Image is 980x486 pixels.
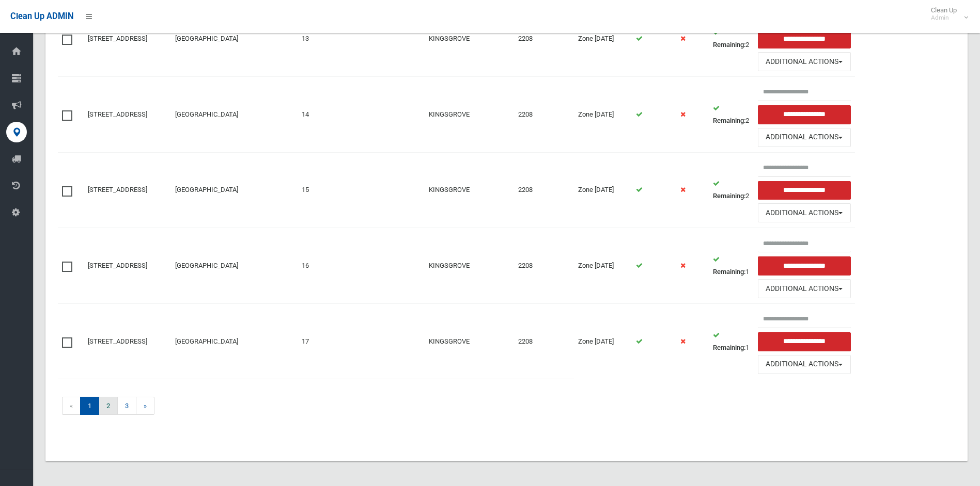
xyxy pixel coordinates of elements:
td: [GEOGRAPHIC_DATA] [171,228,298,304]
td: 2208 [514,76,574,152]
strong: Remaining: [713,192,745,200]
button: Additional Actions [758,355,851,374]
small: Admin [931,14,957,22]
td: Zone [DATE] [574,1,632,77]
td: KINGSGROVE [425,303,514,379]
a: [STREET_ADDRESS] [88,337,147,345]
td: 1 [709,228,754,304]
strong: Remaining: [713,41,745,48]
span: « [62,397,81,415]
td: 16 [298,228,349,304]
td: 17 [298,303,349,379]
button: Additional Actions [758,279,851,298]
span: 1 [80,397,99,415]
td: Zone [DATE] [574,303,632,379]
td: 2 [709,1,754,77]
td: KINGSGROVE [425,1,514,77]
a: [STREET_ADDRESS] [88,110,147,118]
a: 2 [99,397,118,415]
a: 3 [117,397,136,415]
td: [GEOGRAPHIC_DATA] [171,76,298,152]
button: Additional Actions [758,203,851,222]
td: 13 [298,1,349,77]
button: Additional Actions [758,52,851,71]
td: Zone [DATE] [574,152,632,228]
td: 2 [709,152,754,228]
a: » [136,397,154,415]
td: 2208 [514,1,574,77]
strong: Remaining: [713,268,745,276]
td: 2208 [514,152,574,228]
a: [STREET_ADDRESS] [88,262,147,269]
td: [GEOGRAPHIC_DATA] [171,152,298,228]
td: 2208 [514,303,574,379]
td: Zone [DATE] [574,228,632,304]
a: [STREET_ADDRESS] [88,186,147,193]
td: KINGSGROVE [425,228,514,304]
td: 1 [709,303,754,379]
a: [STREET_ADDRESS] [88,35,147,42]
td: KINGSGROVE [425,76,514,152]
span: Clean Up [926,6,967,22]
td: [GEOGRAPHIC_DATA] [171,1,298,77]
td: Zone [DATE] [574,76,632,152]
strong: Remaining: [713,117,745,124]
td: [GEOGRAPHIC_DATA] [171,303,298,379]
td: KINGSGROVE [425,152,514,228]
td: 2 [709,76,754,152]
span: Clean Up ADMIN [10,11,73,21]
strong: Remaining: [713,344,745,351]
button: Additional Actions [758,128,851,147]
td: 14 [298,76,349,152]
td: 2208 [514,228,574,304]
td: 15 [298,152,349,228]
